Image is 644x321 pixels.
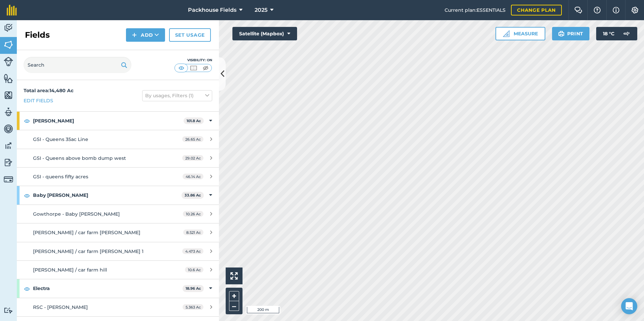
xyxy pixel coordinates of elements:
[33,155,126,161] span: GSI - Queens above bomb dump west
[229,291,239,301] button: +
[495,27,545,40] button: Measure
[185,193,201,198] strong: 33.86 Ac
[201,65,210,71] img: svg+xml;base64,PHN2ZyB4bWxucz0iaHR0cDovL3d3dy53My5vcmcvMjAwMC9zdmciIHdpZHRoPSI1MCIgaGVpZ2h0PSI0MC...
[33,174,88,180] span: GSI - queens fifty acres
[121,61,127,69] img: svg+xml;base64,PHN2ZyB4bWxucz0iaHR0cDovL3d3dy53My5vcmcvMjAwMC9zdmciIHdpZHRoPSIxOSIgaGVpZ2h0PSIyNC...
[126,28,165,42] button: Add
[7,5,17,15] img: fieldmargin Logo
[4,57,13,66] img: svg+xml;base64,PD94bWwgdmVyc2lvbj0iMS4wIiBlbmNvZGluZz0idXRmLTgiPz4KPCEtLSBHZW5lcmF0b3I6IEFkb2JlIE...
[558,30,565,38] img: svg+xml;base64,PHN2ZyB4bWxucz0iaHR0cDovL3d3dy53My5vcmcvMjAwMC9zdmciIHdpZHRoPSIxOSIgaGVpZ2h0PSIyNC...
[17,261,219,279] a: [PERSON_NAME] / car farm hill10.6 Ac
[187,118,201,123] strong: 101.8 Ac
[186,286,201,291] strong: 18.96 Ac
[174,58,212,63] div: Visibility: On
[503,30,510,37] img: Ruler icon
[593,7,601,13] img: A question mark icon
[17,223,219,242] a: [PERSON_NAME] / car farm [PERSON_NAME]8.521 Ac
[17,205,219,223] a: Gowthorpe - Baby [PERSON_NAME]10.26 Ac
[230,272,238,280] img: Four arrows, one pointing top left, one top right, one bottom right and the last bottom left
[142,90,212,101] button: By usages, Filters (1)
[24,87,73,94] strong: Total area : 14,480 Ac
[4,73,13,83] img: svg+xml;base64,PHN2ZyB4bWxucz0iaHR0cDovL3d3dy53My5vcmcvMjAwMC9zdmciIHdpZHRoPSI1NiIgaGVpZ2h0PSI2MC...
[182,155,203,161] span: 29.02 Ac
[17,149,219,167] a: GSI - Queens above bomb dump west29.02 Ac
[24,117,30,125] img: svg+xml;base64,PHN2ZyB4bWxucz0iaHR0cDovL3d3dy53My5vcmcvMjAwMC9zdmciIHdpZHRoPSIxOCIgaGVpZ2h0PSIyNC...
[4,124,13,134] img: svg+xml;base64,PD94bWwgdmVyc2lvbj0iMS4wIiBlbmNvZGluZz0idXRmLTgiPz4KPCEtLSBHZW5lcmF0b3I6IEFkb2JlIE...
[4,157,13,168] img: svg+xml;base64,PD94bWwgdmVyc2lvbj0iMS4wIiBlbmNvZGluZz0idXRmLTgiPz4KPCEtLSBHZW5lcmF0b3I6IEFkb2JlIE...
[17,242,219,260] a: [PERSON_NAME] / car farm [PERSON_NAME] 14.473 Ac
[17,279,219,297] div: Electra18.96 Ac
[24,285,30,293] img: svg+xml;base64,PHN2ZyB4bWxucz0iaHR0cDovL3d3dy53My5vcmcvMjAwMC9zdmciIHdpZHRoPSIxOCIgaGVpZ2h0PSIyNC...
[183,174,203,179] span: 46.14 Ac
[132,31,137,39] img: svg+xml;base64,PHN2ZyB4bWxucz0iaHR0cDovL3d3dy53My5vcmcvMjAwMC9zdmciIHdpZHRoPSIxNCIgaGVpZ2h0PSIyNC...
[182,248,203,254] span: 4.473 Ac
[25,30,50,40] h2: Fields
[169,28,211,42] a: Set usage
[189,65,198,71] img: svg+xml;base64,PHN2ZyB4bWxucz0iaHR0cDovL3d3dy53My5vcmcvMjAwMC9zdmciIHdpZHRoPSI1MCIgaGVpZ2h0PSI0MC...
[177,65,186,71] img: svg+xml;base64,PHN2ZyB4bWxucz0iaHR0cDovL3d3dy53My5vcmcvMjAwMC9zdmciIHdpZHRoPSI1MCIgaGVpZ2h0PSI0MC...
[613,6,619,14] img: svg+xml;base64,PHN2ZyB4bWxucz0iaHR0cDovL3d3dy53My5vcmcvMjAwMC9zdmciIHdpZHRoPSIxNyIgaGVpZ2h0PSIxNy...
[620,27,633,40] img: svg+xml;base64,PD94bWwgdmVyc2lvbj0iMS4wIiBlbmNvZGluZz0idXRmLTgiPz4KPCEtLSBHZW5lcmF0b3I6IEFkb2JlIE...
[4,23,13,33] img: svg+xml;base64,PD94bWwgdmVyc2lvbj0iMS4wIiBlbmNvZGluZz0idXRmLTgiPz4KPCEtLSBHZW5lcmF0b3I6IEFkb2JlIE...
[511,5,562,15] a: Change plan
[24,97,53,104] a: Edit fields
[445,6,506,14] span: Current plan : ESSENTIALS
[229,301,239,311] button: –
[24,191,30,200] img: svg+xml;base64,PHN2ZyB4bWxucz0iaHR0cDovL3d3dy53My5vcmcvMjAwMC9zdmciIHdpZHRoPSIxOCIgaGVpZ2h0PSIyNC...
[33,304,88,310] span: RSC - [PERSON_NAME]
[17,186,219,204] div: Baby [PERSON_NAME]33.86 Ac
[232,27,297,40] button: Satellite (Mapbox)
[183,211,203,217] span: 10.26 Ac
[4,90,13,100] img: svg+xml;base64,PHN2ZyB4bWxucz0iaHR0cDovL3d3dy53My5vcmcvMjAwMC9zdmciIHdpZHRoPSI1NiIgaGVpZ2h0PSI2MC...
[17,168,219,186] a: GSI - queens fifty acres46.14 Ac
[33,211,120,217] span: Gowthorpe - Baby [PERSON_NAME]
[33,248,143,254] span: [PERSON_NAME] / car farm [PERSON_NAME] 1
[33,267,107,273] span: [PERSON_NAME] / car farm hill
[33,279,183,297] strong: Electra
[596,27,637,40] button: 18 °C
[4,107,13,117] img: svg+xml;base64,PD94bWwgdmVyc2lvbj0iMS4wIiBlbmNvZGluZz0idXRmLTgiPz4KPCEtLSBHZW5lcmF0b3I6IEFkb2JlIE...
[33,186,182,204] strong: Baby [PERSON_NAME]
[17,298,219,316] a: RSC - [PERSON_NAME]5.363 Ac
[552,27,590,40] button: Print
[24,57,131,73] input: Search
[4,175,13,184] img: svg+xml;base64,PD94bWwgdmVyc2lvbj0iMS4wIiBlbmNvZGluZz0idXRmLTgiPz4KPCEtLSBHZW5lcmF0b3I6IEFkb2JlIE...
[182,136,203,142] span: 26.65 Ac
[255,6,267,14] span: 2025
[574,7,582,13] img: Two speech bubbles overlapping with the left bubble in the forefront
[183,304,203,310] span: 5.363 Ac
[17,130,219,148] a: GSI - Queens 35ac Line26.65 Ac
[4,141,13,151] img: svg+xml;base64,PD94bWwgdmVyc2lvbj0iMS4wIiBlbmNvZGluZz0idXRmLTgiPz4KPCEtLSBHZW5lcmF0b3I6IEFkb2JlIE...
[4,40,13,50] img: svg+xml;base64,PHN2ZyB4bWxucz0iaHR0cDovL3d3dy53My5vcmcvMjAwMC9zdmciIHdpZHRoPSI1NiIgaGVpZ2h0PSI2MC...
[17,112,219,130] div: [PERSON_NAME]101.8 Ac
[188,6,236,14] span: Packhouse Fields
[183,229,203,235] span: 8.521 Ac
[631,7,639,13] img: A cog icon
[185,267,203,273] span: 10.6 Ac
[4,307,13,314] img: svg+xml;base64,PD94bWwgdmVyc2lvbj0iMS4wIiBlbmNvZGluZz0idXRmLTgiPz4KPCEtLSBHZW5lcmF0b3I6IEFkb2JlIE...
[33,136,88,142] span: GSI - Queens 35ac Line
[33,112,184,130] strong: [PERSON_NAME]
[621,298,637,314] div: Open Intercom Messenger
[33,229,140,236] span: [PERSON_NAME] / car farm [PERSON_NAME]
[603,27,614,40] span: 18 ° C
